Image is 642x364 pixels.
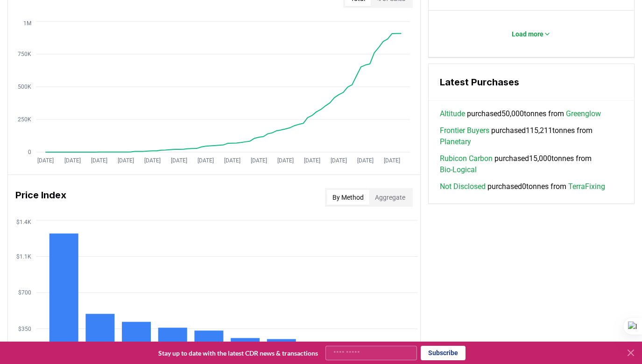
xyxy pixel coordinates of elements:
span: purchased 0 tonnes from [440,181,605,192]
a: Bio-Logical [440,164,477,175]
tspan: [DATE] [304,157,320,164]
a: TerraFixing [568,181,605,192]
button: By Method [327,190,369,205]
span: purchased 50,000 tonnes from [440,108,601,119]
h3: Latest Purchases [440,75,623,89]
button: Load more [504,25,558,43]
tspan: 1M [23,20,31,27]
a: Greenglow [566,108,601,119]
tspan: [DATE] [277,157,294,164]
tspan: $1.1K [16,253,31,260]
tspan: [DATE] [91,157,107,164]
tspan: $700 [18,289,31,296]
tspan: [DATE] [118,157,134,164]
tspan: 500K [18,84,31,90]
tspan: [DATE] [331,157,347,164]
tspan: $1.4K [16,219,31,225]
a: Frontier Buyers [440,125,489,136]
tspan: 0 [28,149,31,155]
span: purchased 115,211 tonnes from [440,125,623,147]
h3: Price Index [15,188,66,207]
tspan: 750K [18,51,31,57]
tspan: [DATE] [171,157,187,164]
tspan: 250K [18,116,31,123]
tspan: [DATE] [251,157,267,164]
p: Load more [512,29,543,39]
tspan: [DATE] [144,157,161,164]
button: Aggregate [369,190,411,205]
a: Planetary [440,136,471,147]
tspan: [DATE] [64,157,81,164]
span: purchased 15,000 tonnes from [440,153,623,175]
tspan: [DATE] [384,157,400,164]
tspan: $350 [18,326,31,332]
a: Altitude [440,108,465,119]
tspan: [DATE] [37,157,54,164]
a: Not Disclosed [440,181,486,192]
tspan: [DATE] [198,157,214,164]
tspan: [DATE] [357,157,374,164]
tspan: [DATE] [224,157,240,164]
a: Rubicon Carbon [440,153,493,164]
